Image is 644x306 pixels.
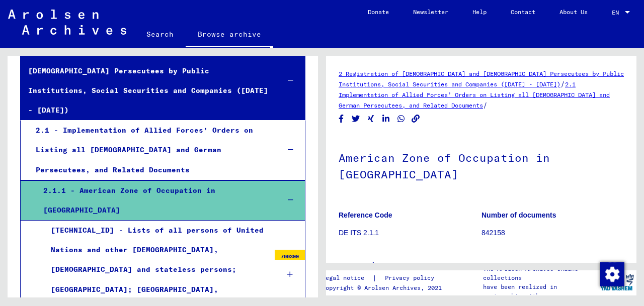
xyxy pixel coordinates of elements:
[134,22,186,46] a: Search
[560,79,565,88] span: /
[8,10,126,35] img: Arolsen_neg.svg
[481,228,624,238] p: 842158
[600,262,624,286] img: Change consent
[322,273,372,283] a: Legal notice
[322,283,446,292] p: Copyright © Arolsen Archives, 2021
[339,228,481,238] p: DE ITS 2.1.1
[396,113,407,125] button: Share on WhatsApp
[377,273,446,283] a: Privacy policy
[483,100,488,110] span: /
[339,135,624,195] h1: American Zone of Occupation in [GEOGRAPHIC_DATA]
[598,270,636,295] img: yv_logo.png
[612,9,623,16] span: EN
[481,211,556,219] b: Number of documents
[339,211,392,219] b: Reference Code
[322,273,446,283] div: |
[186,22,273,48] a: Browse archive
[28,121,271,180] div: 2.1 - Implementation of Allied Forces’ Orders on Listing all [DEMOGRAPHIC_DATA] and German Persec...
[21,41,271,120] div: 2 - Registration of [DEMOGRAPHIC_DATA] and [DEMOGRAPHIC_DATA] Persecutees by Public Institutions,...
[336,113,347,125] button: Share on Facebook
[483,264,598,282] p: The Arolsen Archives online collections
[351,113,361,125] button: Share on Twitter
[339,80,610,109] a: 2.1 Implementation of Allied Forces’ Orders on Listing all [DEMOGRAPHIC_DATA] and German Persecut...
[483,282,598,300] p: have been realized in partnership with
[275,250,305,260] div: 700399
[366,113,376,125] button: Share on Xing
[381,113,391,125] button: Share on LinkedIn
[411,113,421,125] button: Copy link
[339,70,624,88] a: 2 Registration of [DEMOGRAPHIC_DATA] and [DEMOGRAPHIC_DATA] Persecutees by Public Institutions, S...
[36,181,271,220] div: 2.1.1 - American Zone of Occupation in [GEOGRAPHIC_DATA]
[339,261,401,269] b: Scope and content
